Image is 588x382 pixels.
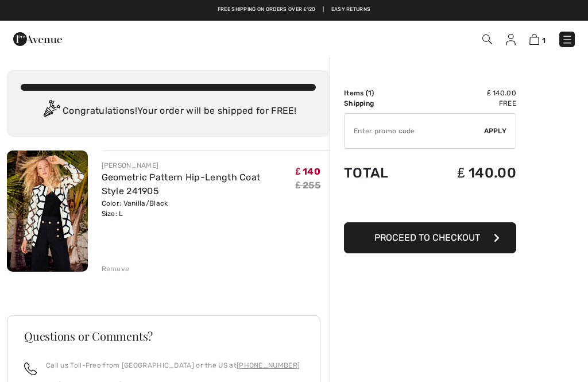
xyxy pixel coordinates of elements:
p: Call us Toll-Free from [GEOGRAPHIC_DATA] or the US at [46,360,300,371]
span: 1 [368,89,372,97]
a: Geometric Pattern Hip-Length Coat Style 241905 [102,172,261,196]
div: Congratulations! Your order will be shipped for FREE! [21,100,316,123]
button: Proceed to Checkout [344,222,516,253]
td: Total [344,153,418,192]
img: 1ère Avenue [13,28,62,51]
span: Proceed to Checkout [374,232,480,243]
iframe: PayPal [344,192,516,218]
td: Shipping [344,98,418,109]
img: My Info [506,34,516,45]
img: Menu [562,34,573,45]
td: ₤ 140.00 [418,153,516,192]
s: ₤ 255 [296,180,320,191]
div: [PERSON_NAME] [102,160,296,171]
img: call [24,362,37,375]
img: Congratulation2.svg [40,100,63,123]
a: [PHONE_NUMBER] [237,361,300,369]
h3: Questions or Comments? [24,330,303,342]
a: Easy Returns [331,6,371,14]
div: Color: Vanilla/Black Size: L [102,198,296,219]
img: Shopping Bag [529,34,539,45]
img: Geometric Pattern Hip-Length Coat Style 241905 [7,151,88,272]
input: Promo code [345,114,484,148]
img: Search [482,34,492,44]
a: Free shipping on orders over ₤120 [218,6,316,14]
span: | [323,6,324,14]
a: 1ère Avenue [13,33,62,44]
span: Apply [484,126,507,136]
a: 1 [529,32,546,46]
td: Items ( ) [344,88,418,98]
span: 1 [542,36,546,45]
span: ₤ 140 [296,166,320,177]
td: ₤ 140.00 [418,88,516,98]
td: Free [418,98,516,109]
div: Remove [102,264,130,274]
